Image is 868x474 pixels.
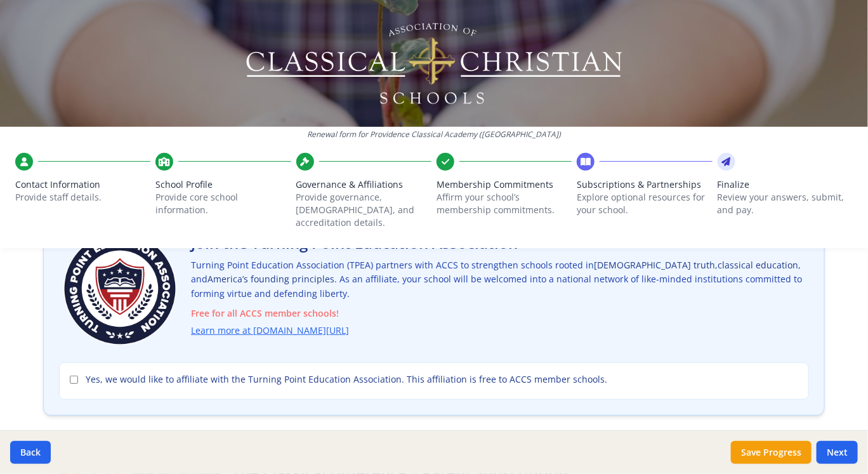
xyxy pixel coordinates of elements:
[191,258,809,338] p: Turning Point Education Association (TPEA) partners with ACCS to strengthen schools rooted in , ,...
[577,178,712,191] span: Subscriptions & Partnerships
[244,19,624,108] img: Logo
[191,306,809,321] span: Free for all ACCS member schools!
[718,178,853,191] span: Finalize
[207,273,334,285] span: America’s founding principles
[437,178,572,191] span: Membership Commitments
[59,228,181,350] img: Turning Point Education Association Logo
[86,373,607,386] span: Yes, we would like to affiliate with the Turning Point Education Association. This affiliation is...
[437,191,572,216] p: Affirm your school’s membership commitments.
[577,191,712,216] p: Explore optional resources for your school.
[718,259,798,271] span: classical education
[718,191,853,216] p: Review your answers, submit, and pay.
[296,191,431,229] p: Provide governance, [DEMOGRAPHIC_DATA], and accreditation details.
[191,324,349,338] a: Learn more at [DOMAIN_NAME][URL]
[817,441,858,464] button: Next
[155,178,291,191] span: School Profile
[15,191,150,204] p: Provide staff details.
[10,441,51,464] button: Back
[594,259,715,271] span: [DEMOGRAPHIC_DATA] truth
[731,441,812,464] button: Save Progress
[70,376,78,384] input: Yes, we would like to affiliate with the Turning Point Education Association. This affiliation is...
[15,178,150,191] span: Contact Information
[296,178,431,191] span: Governance & Affiliations
[155,191,291,216] p: Provide core school information.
